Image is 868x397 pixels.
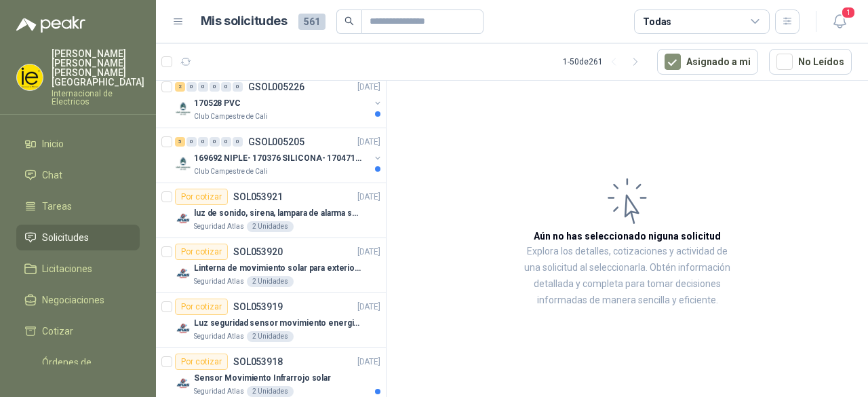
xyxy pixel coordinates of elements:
div: 2 Unidades [247,221,294,232]
div: 0 [233,82,243,92]
p: Internacional de Electricos [52,90,144,106]
a: Por cotizarSOL053919[DATE] Company LogoLuz seguridad sensor movimiento energia solarSeguridad Atl... [156,293,386,348]
span: Tareas [42,199,72,214]
div: 2 [175,82,185,92]
p: 169692 NIPLE- 170376 SILICONA- 170471 VALVULA REG [194,152,363,165]
span: Órdenes de Compra [42,355,127,385]
a: Por cotizarSOL053920[DATE] Company LogoLinterna de movimiento solar para exteriores con 77 ledsSe... [156,238,386,293]
p: SOL053920 [233,247,283,257]
a: Tareas [16,193,140,219]
a: Solicitudes [16,225,140,250]
img: Company Logo [17,64,43,90]
img: Company Logo [175,210,191,227]
a: Órdenes de Compra [16,349,140,390]
button: No Leídos [769,49,852,75]
img: Company Logo [175,155,191,172]
span: 1 [841,6,856,19]
span: 561 [298,14,325,30]
button: 1 [827,10,852,34]
a: Licitaciones [16,256,140,282]
p: Seguridad Atlas [194,221,244,232]
div: 0 [233,137,243,147]
a: 5 0 0 0 0 0 GSOL005205[DATE] Company Logo169692 NIPLE- 170376 SILICONA- 170471 VALVULA REGClub Ca... [175,134,383,177]
div: 0 [210,82,220,92]
span: Chat [42,168,62,183]
span: search [344,16,354,26]
img: Logo peakr [16,16,85,33]
p: Explora los detalles, cotizaciones y actividad de una solicitud al seleccionarla. Obtén informaci... [522,244,732,309]
p: GSOL005205 [248,137,304,147]
p: SOL053919 [233,302,283,311]
p: [PERSON_NAME] [PERSON_NAME] [PERSON_NAME][GEOGRAPHIC_DATA] [52,49,144,87]
p: Seguridad Atlas [194,331,244,342]
div: 0 [198,82,208,92]
div: Por cotizar [175,244,228,260]
div: 0 [198,137,208,147]
p: [DATE] [357,136,380,149]
p: [DATE] [357,301,380,314]
div: Por cotizar [175,354,228,370]
img: Company Logo [175,100,191,117]
a: Inicio [16,131,140,157]
p: [DATE] [357,191,380,204]
a: Por cotizarSOL053921[DATE] Company Logoluz de sonido, sirena, lampara de alarma solarSeguridad At... [156,183,386,238]
div: 0 [186,137,197,147]
span: Inicio [42,136,64,151]
p: Seguridad Atlas [194,276,244,287]
p: [DATE] [357,81,380,94]
p: SOL053918 [233,357,283,366]
p: Sensor Movimiento Infrarrojo solar [194,372,331,385]
img: Company Logo [175,320,191,337]
span: Cotizar [42,324,73,339]
div: 5 [175,137,185,147]
span: Licitaciones [42,261,92,276]
a: Negociaciones [16,287,140,313]
div: 1 - 50 de 261 [563,51,646,73]
a: Chat [16,162,140,188]
p: Club Campestre de Cali [194,111,268,122]
p: [DATE] [357,246,380,259]
h3: Aún no has seleccionado niguna solicitud [534,229,721,244]
p: SOL053921 [233,192,283,202]
div: 0 [210,137,220,147]
p: [DATE] [357,356,380,368]
button: Asignado a mi [657,49,758,75]
p: 170528 PVC [194,97,241,110]
p: luz de sonido, sirena, lampara de alarma solar [194,207,363,220]
div: Todas [643,14,671,29]
span: Solicitudes [42,230,89,245]
div: 2 Unidades [247,276,294,287]
a: 2 0 0 0 0 0 GSOL005226[DATE] Company Logo170528 PVCClub Campestre de Cali [175,79,383,122]
h1: Mis solicitudes [201,12,288,31]
div: 0 [186,82,197,92]
div: 2 Unidades [247,386,294,397]
div: 2 Unidades [247,331,294,342]
img: Company Logo [175,375,191,392]
p: Seguridad Atlas [194,386,244,397]
p: GSOL005226 [248,82,304,92]
div: Por cotizar [175,189,228,205]
div: Por cotizar [175,299,228,315]
span: Negociaciones [42,292,104,307]
div: 0 [221,82,231,92]
a: Cotizar [16,318,140,344]
div: 0 [221,137,231,147]
p: Club Campestre de Cali [194,166,268,177]
p: Luz seguridad sensor movimiento energia solar [194,317,363,330]
img: Company Logo [175,265,191,282]
p: Linterna de movimiento solar para exteriores con 77 leds [194,262,363,275]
